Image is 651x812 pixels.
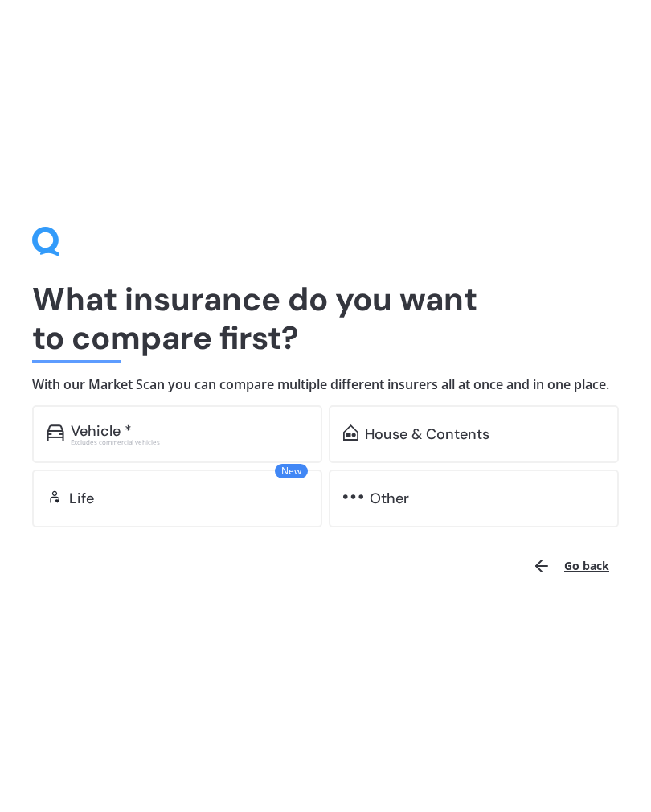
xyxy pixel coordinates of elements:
[343,489,363,505] img: other.81dba5aafe580aa69f38.svg
[32,280,619,357] h1: What insurance do you want to compare first?
[69,490,94,506] div: Life
[71,423,132,439] div: Vehicle *
[71,439,308,445] div: Excludes commercial vehicles
[47,489,63,505] img: life.f720d6a2d7cdcd3ad642.svg
[365,426,489,442] div: House & Contents
[522,547,619,585] button: Go back
[32,376,619,393] h4: With our Market Scan you can compare multiple different insurers all at once and in one place.
[47,424,64,441] img: car.f15378c7a67c060ca3f3.svg
[275,464,308,478] span: New
[370,490,409,506] div: Other
[343,424,358,441] img: home-and-contents.b802091223b8502ef2dd.svg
